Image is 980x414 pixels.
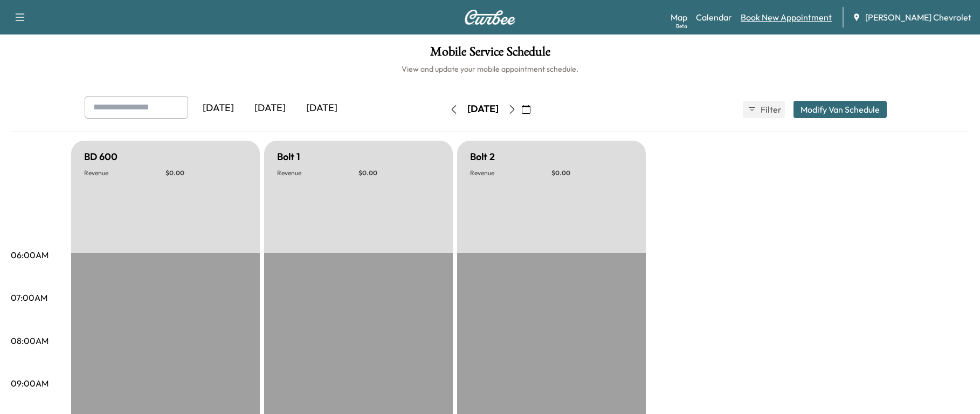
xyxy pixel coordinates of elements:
a: MapBeta [671,11,687,24]
a: Book New Appointment [741,11,832,24]
span: Filter [761,103,780,116]
p: Revenue [470,169,551,177]
p: 07:00AM [11,291,47,304]
p: 08:00AM [11,334,49,347]
div: [DATE] [467,102,499,116]
p: 09:00AM [11,377,49,390]
img: Curbee Logo [464,10,516,25]
button: Modify Van Schedule [793,101,887,118]
div: [DATE] [192,96,244,121]
h5: Bolt 1 [277,149,300,164]
button: Filter [743,101,785,118]
p: 06:00AM [11,249,49,261]
a: Calendar [696,11,732,24]
div: [DATE] [244,96,296,121]
p: $ 0.00 [358,169,440,177]
h5: Bolt 2 [470,149,495,164]
h6: View and update your mobile appointment schedule. [11,64,969,74]
h5: BD 600 [84,149,118,164]
span: [PERSON_NAME] Chevrolet [865,11,971,24]
h1: Mobile Service Schedule [11,45,969,64]
p: $ 0.00 [165,169,247,177]
p: Revenue [84,169,165,177]
div: [DATE] [296,96,348,121]
p: Revenue [277,169,358,177]
p: $ 0.00 [551,169,633,177]
div: Beta [676,22,687,30]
